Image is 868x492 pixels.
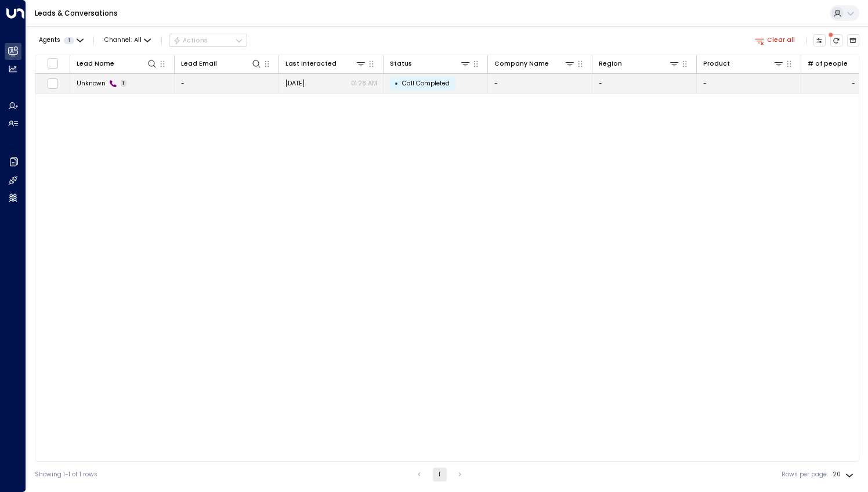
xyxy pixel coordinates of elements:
[285,59,337,69] div: Last Interacted
[101,34,154,46] span: Channel:
[830,34,843,47] span: There are new threads available. Refresh the grid to view the latest updates.
[782,470,828,479] label: Rows per page:
[35,34,86,46] button: Agents1
[592,74,697,94] td: -
[285,58,367,69] div: Last Interacted
[181,59,217,69] div: Lead Email
[285,79,305,88] span: Yesterday
[847,34,860,47] button: Archived Leads
[697,74,801,94] td: -
[808,59,848,69] div: # of people
[494,58,576,69] div: Company Name
[169,34,247,48] div: Button group with a nested menu
[599,58,680,69] div: Region
[121,80,127,87] span: 1
[494,59,549,69] div: Company Name
[35,8,118,18] a: Leads & Conversations
[703,58,784,69] div: Product
[390,59,412,69] div: Status
[77,59,114,69] div: Lead Name
[351,79,377,88] p: 01:28 AM
[402,79,450,88] span: Call Completed
[169,34,247,48] button: Actions
[47,78,58,89] span: Toggle select row
[181,58,262,69] div: Lead Email
[77,58,158,69] div: Lead Name
[833,468,856,482] div: 20
[852,79,855,88] div: -
[47,58,58,69] span: Toggle select all
[64,37,74,44] span: 1
[134,37,142,44] span: All
[488,74,592,94] td: -
[390,58,471,69] div: Status
[77,79,106,88] span: Unknown
[703,59,730,69] div: Product
[101,34,154,46] button: Channel:All
[39,37,60,44] span: Agents
[395,76,399,91] div: •
[599,59,622,69] div: Region
[35,470,97,479] div: Showing 1-1 of 1 rows
[751,34,799,46] button: Clear all
[412,468,468,482] nav: pagination navigation
[433,468,447,482] button: page 1
[813,34,826,47] button: Customize
[173,37,208,45] div: Actions
[175,74,279,94] td: -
